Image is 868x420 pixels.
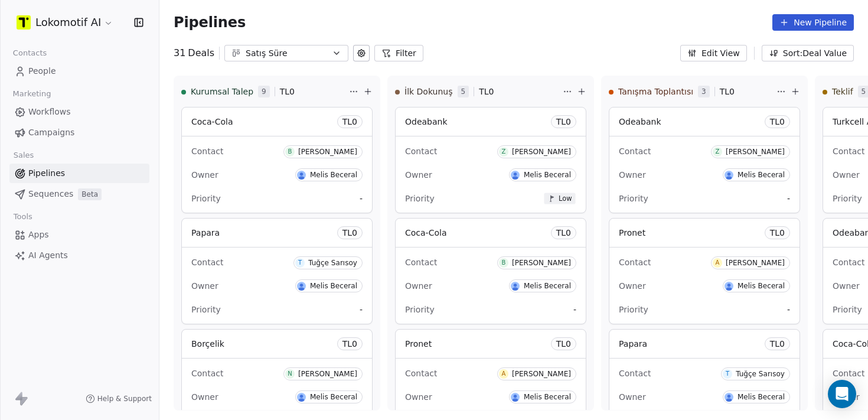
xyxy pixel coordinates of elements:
div: OdeabankTL0ContactZ[PERSON_NAME]OwnerMMelis BeceralPriorityLow [395,107,586,213]
span: TL 0 [342,227,357,239]
div: B [501,258,505,268]
div: [PERSON_NAME] [512,148,571,156]
span: Owner [191,392,218,402]
div: A [501,369,505,379]
span: Contact [405,146,437,156]
span: Priority [405,305,435,314]
div: T [726,369,729,379]
span: Lokomotif AI [35,15,101,30]
span: 5 [458,86,469,97]
div: Melis Beceral [310,393,357,401]
img: M [725,282,733,291]
button: Lokomotif AI [14,12,116,32]
span: Priority [619,305,648,314]
span: TL 0 [280,86,295,97]
div: İlk Dokunuş5TL0 [395,76,560,107]
span: Owner [405,170,432,180]
span: Owner [619,392,646,402]
span: Marketing [8,85,56,103]
span: Sequences [28,188,73,200]
a: Workflows [9,102,149,122]
button: New Pipeline [772,14,854,31]
span: TL 0 [720,86,735,97]
div: Tuğçe Sarısoy [736,370,785,378]
div: Kurumsal Talep9TL0 [181,76,347,107]
span: TL 0 [556,227,571,239]
span: Contact [191,146,223,156]
div: Melis Beceral [738,393,785,401]
span: Deals [188,46,214,60]
span: TL 0 [479,86,494,97]
span: Contact [619,146,651,156]
button: Sort: Deal Value [762,45,854,61]
span: Kurumsal Talep [191,86,253,97]
div: Satış Süre [246,47,327,60]
span: 3 [698,86,710,97]
span: Coca-Cola [405,228,446,237]
span: TL 0 [770,116,785,128]
span: Teklif [832,86,853,97]
span: Owner [405,281,432,291]
div: T [298,258,302,268]
span: Owner [833,170,860,180]
span: Priority [405,194,435,203]
span: Contact [619,369,651,378]
img: M [511,393,520,402]
span: Odeabank [619,117,661,126]
span: Contact [833,258,864,267]
span: - [787,304,790,315]
div: N [288,369,292,379]
span: Pipelines [174,14,246,31]
span: - [360,304,363,315]
span: Odeabank [405,117,448,126]
a: Campaigns [9,123,149,142]
span: Contact [405,369,437,378]
span: TL 0 [770,338,785,350]
span: Tools [8,208,37,226]
div: Melis Beceral [524,171,571,179]
div: Melis Beceral [310,282,357,290]
span: Help & Support [97,394,152,403]
span: Contacts [8,44,52,62]
div: [PERSON_NAME] [512,259,571,267]
div: 31 [174,46,214,60]
span: People [28,65,56,77]
a: Apps [9,225,149,245]
span: - [787,193,790,204]
span: - [573,304,576,315]
div: [PERSON_NAME] [298,148,357,156]
div: Tanışma Toplantısı3TL0 [609,76,774,107]
span: 9 [258,86,270,97]
span: AI Agents [28,249,68,262]
span: TL 0 [556,338,571,350]
span: Tanışma Toplantısı [618,86,693,97]
div: [PERSON_NAME] [298,370,357,378]
span: Contact [191,258,223,267]
span: Owner [191,170,218,180]
a: Help & Support [86,394,152,403]
span: TL 0 [556,116,571,128]
span: TL 0 [342,116,357,128]
span: İlk Dokunuş [404,86,453,97]
span: Beta [78,188,102,200]
span: Low [559,194,572,203]
span: Apps [28,229,49,241]
div: PronetTL0ContactA[PERSON_NAME]OwnerMMelis BeceralPriority- [609,218,800,324]
img: M [297,282,306,291]
span: Contact [191,369,223,378]
div: Z [501,147,505,157]
span: Owner [833,281,860,291]
span: Papara [191,228,220,237]
span: Priority [619,194,648,203]
img: M [725,171,733,180]
img: logo-lokomotif.png [17,15,31,30]
div: Melis Beceral [524,282,571,290]
div: Open Intercom Messenger [828,380,856,408]
button: Filter [374,45,423,61]
img: M [297,393,306,402]
span: Priority [191,194,221,203]
a: Pipelines [9,164,149,183]
div: Melis Beceral [524,393,571,401]
button: Edit View [680,45,747,61]
span: - [360,193,363,204]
